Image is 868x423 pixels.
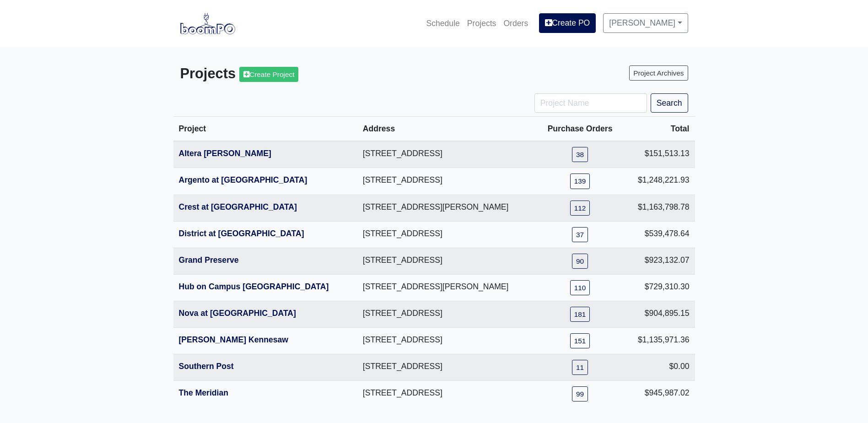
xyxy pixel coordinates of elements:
[179,175,307,184] a: Argento at [GEOGRAPHIC_DATA]
[173,117,357,141] th: Project
[357,195,537,221] td: [STREET_ADDRESS][PERSON_NAME]
[623,274,695,301] td: $729,310.30
[179,149,271,158] a: Altera [PERSON_NAME]
[357,168,537,195] td: [STREET_ADDRESS]
[357,117,537,141] th: Address
[357,248,537,274] td: [STREET_ADDRESS]
[570,333,590,348] a: 151
[651,93,688,113] button: Search
[572,227,588,242] a: 37
[623,221,695,248] td: $539,478.64
[570,280,590,295] a: 110
[623,248,695,274] td: $923,132.07
[180,13,235,34] img: boomPO
[629,65,688,81] a: Project Archives
[570,201,590,216] a: 112
[500,13,532,33] a: Orders
[357,354,537,381] td: [STREET_ADDRESS]
[179,255,239,265] a: Grand Preserve
[239,67,298,82] a: Create Project
[623,195,695,221] td: $1,163,798.78
[623,168,695,195] td: $1,248,221.93
[623,381,695,407] td: $945,987.02
[179,229,304,238] a: District at [GEOGRAPHIC_DATA]
[422,13,463,33] a: Schedule
[357,381,537,407] td: [STREET_ADDRESS]
[179,388,229,397] a: The Meridian
[179,335,289,344] a: [PERSON_NAME] Kennesaw
[623,354,695,381] td: $0.00
[464,13,500,33] a: Projects
[539,13,596,33] a: Create PO
[179,362,234,371] a: Southern Post
[357,221,537,248] td: [STREET_ADDRESS]
[603,13,688,33] a: [PERSON_NAME]
[572,386,588,401] a: 99
[534,93,647,113] input: Project Name
[357,141,537,168] td: [STREET_ADDRESS]
[357,274,537,301] td: [STREET_ADDRESS][PERSON_NAME]
[623,141,695,168] td: $151,513.13
[179,202,297,211] a: Crest at [GEOGRAPHIC_DATA]
[179,282,329,291] a: Hub on Campus [GEOGRAPHIC_DATA]
[623,117,695,141] th: Total
[572,254,588,269] a: 90
[357,328,537,354] td: [STREET_ADDRESS]
[572,360,588,375] a: 11
[537,117,624,141] th: Purchase Orders
[570,174,590,189] a: 139
[180,65,427,82] h3: Projects
[623,301,695,327] td: $904,895.15
[570,307,590,322] a: 181
[623,328,695,354] td: $1,135,971.36
[357,301,537,327] td: [STREET_ADDRESS]
[179,309,296,318] a: Nova at [GEOGRAPHIC_DATA]
[572,147,588,162] a: 38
